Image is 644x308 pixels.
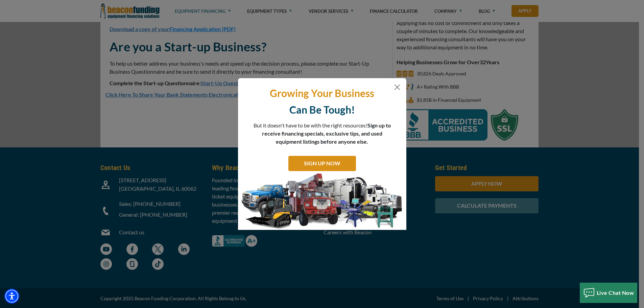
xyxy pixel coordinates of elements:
p: But it doesn't have to be with the right resources! [253,121,391,146]
img: subscribe-modal.jpg [238,173,406,230]
span: Sign up to receive financing specials, exclusive tips, and used equipment listings before anyone ... [262,122,391,145]
p: Growing Your Business [243,87,401,100]
div: Accessibility Menu [4,289,19,304]
a: SIGN UP NOW [288,156,356,171]
button: Close [393,83,401,91]
span: Live Chat Now [597,289,634,296]
button: Live Chat Now [580,283,638,303]
p: Can Be Tough! [243,103,401,116]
